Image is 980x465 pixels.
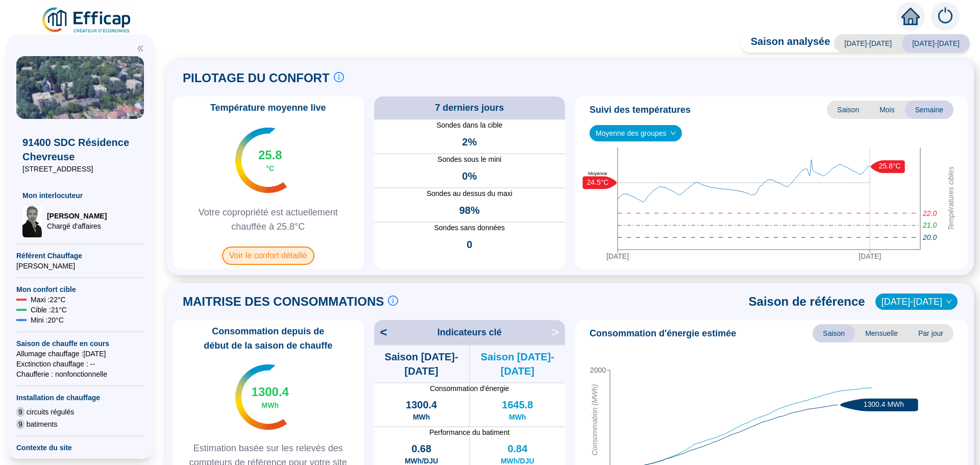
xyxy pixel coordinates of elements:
span: Consommation depuis de début de la saison de chauffe [177,324,360,353]
span: Par jour [908,324,953,342]
tspan: 22.0 [922,209,937,217]
span: 9 [16,407,24,417]
span: info-circle [388,296,398,306]
span: 7 derniers jours [435,101,504,115]
span: Référent Chauffage [16,251,144,261]
span: Performance du batiment [374,427,566,437]
span: [DATE]-[DATE] [834,34,902,53]
span: 0.84 [507,442,527,456]
span: Mon interlocuteur [22,190,138,201]
tspan: Consommation (MWh) [591,384,599,456]
span: down [946,299,952,305]
span: Consommation d'énergie [374,383,566,394]
span: 2022-2023 [881,294,951,309]
span: Température moyenne live [204,101,332,115]
span: 0 [467,237,472,252]
text: Moyenne [588,171,607,176]
img: alerts [931,2,960,31]
span: °C [266,163,274,174]
span: Chaufferie : non fonctionnelle [16,369,144,379]
span: Saison de référence [749,293,865,310]
tspan: 20.0 [922,233,937,241]
span: PILOTAGE DU CONFORT [183,70,330,86]
tspan: 21.0 [922,221,937,229]
text: 24.5°C [587,178,609,186]
span: Saison de chauffe en cours [16,338,144,349]
span: Voir le confort détaillé [222,247,314,265]
span: MWh [262,400,279,410]
tspan: [DATE] [859,252,881,260]
span: Saison [813,324,855,342]
span: 0% [462,169,477,183]
span: Saison analysée [741,34,830,53]
img: indicateur températures [235,128,287,193]
span: 1300.4 [252,384,289,400]
span: [PERSON_NAME] [47,211,107,221]
span: Cible : 21 °C [31,305,67,315]
span: Allumage chauffage : [DATE] [16,349,144,359]
span: Moyenne des groupes [596,126,676,141]
tspan: Températures cibles [947,166,955,231]
span: Saison [827,101,869,119]
span: info-circle [334,72,344,82]
span: Exctinction chauffage : -- [16,359,144,369]
span: 1300.4 [406,398,437,412]
span: Installation de chauffage [16,393,144,403]
tspan: 2000 [590,366,606,374]
span: Sondes sans données [374,223,566,233]
img: Chargé d'affaires [22,205,43,237]
img: efficap energie logo [41,6,133,35]
span: 2% [462,135,477,149]
text: 1300.4 MWh [864,400,904,408]
span: Mensuelle [855,324,908,342]
span: 0.68 [411,442,431,456]
span: [DATE]-[DATE] [902,34,970,53]
span: batiments [27,419,58,429]
span: down [670,130,676,136]
span: 1645.8 [502,398,533,412]
span: home [901,7,920,26]
span: Indicateurs clé [437,325,502,339]
span: Chargé d'affaires [47,221,107,231]
span: Consommation d'énergie estimée [590,326,736,340]
span: Mon confort cible [16,284,144,295]
span: Mini : 20 °C [31,315,64,325]
span: circuits régulés [27,407,74,417]
span: double-left [137,45,144,52]
span: 98% [459,203,480,217]
tspan: [DATE] [606,252,629,260]
span: Sondes dans la cible [374,120,566,131]
span: [STREET_ADDRESS] [22,164,138,174]
span: 25.8 [258,147,282,163]
span: Votre copropriété est actuellement chauffée à 25.8°C [177,205,360,234]
span: > [552,324,565,340]
span: Contexte du site [16,443,144,453]
span: 9 [16,419,24,429]
span: Suivi des températures [590,103,691,117]
span: Sondes au dessus du maxi [374,188,566,199]
span: Sondes sous le mini [374,154,566,165]
span: Saison [DATE]-[DATE] [374,350,469,378]
span: < [374,324,387,340]
img: indicateur températures [235,364,287,430]
span: [PERSON_NAME] [16,261,144,271]
span: MWh [413,412,430,422]
span: MAITRISE DES CONSOMMATIONS [183,293,384,310]
span: Semaine [905,101,953,119]
span: MWh [509,412,526,422]
span: Maxi : 22 °C [31,295,66,305]
span: Saison [DATE]-[DATE] [470,350,565,378]
text: 25.8°C [879,162,901,170]
span: Mois [869,101,905,119]
span: 91400 SDC Résidence Chevreuse [22,135,138,164]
